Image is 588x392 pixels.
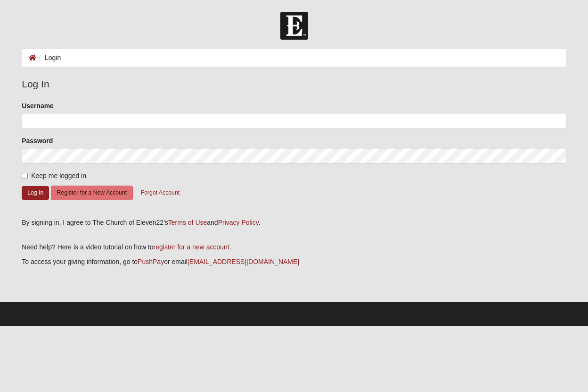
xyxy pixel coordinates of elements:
[22,77,566,92] legend: Log In
[36,53,61,63] li: Login
[168,219,207,226] a: Terms of Use
[22,101,54,111] label: Username
[138,258,164,265] a: PushPay
[51,186,133,200] button: Register for a New Account
[154,243,229,251] a: register for a new account
[22,218,566,228] div: By signing in, I agree to The Church of Eleven22's and .
[22,242,566,252] p: Need help? Here is a video tutorial on how to .
[22,173,28,179] input: Keep me logged in
[22,186,49,200] button: Log In
[135,186,186,200] button: Forgot Account
[188,258,299,265] a: [EMAIL_ADDRESS][DOMAIN_NAME]
[218,219,259,226] a: Privacy Policy
[22,257,566,267] p: To access your giving information, go to or email
[31,172,86,179] span: Keep me logged in
[22,136,53,145] label: Password
[280,12,308,40] img: Church of Eleven22 Logo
